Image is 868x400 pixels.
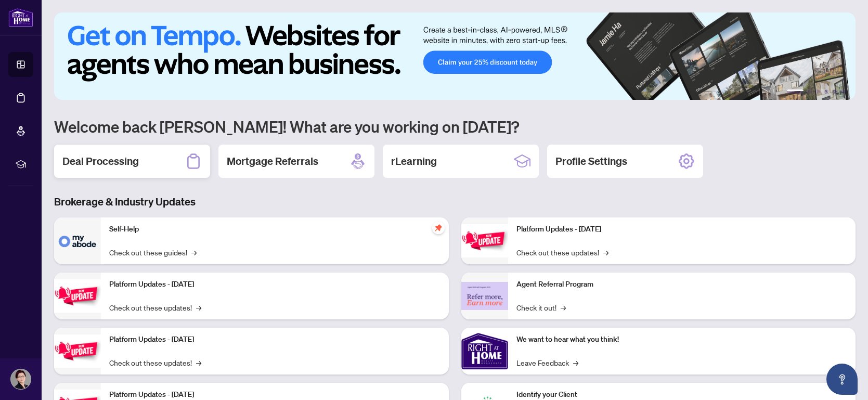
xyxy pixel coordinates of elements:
a: Check out these updates!→ [516,247,608,258]
span: → [603,247,608,258]
span: → [196,302,201,313]
button: 6 [841,89,845,94]
h3: Brokerage & Industry Updates [54,195,856,209]
h2: Deal Processing [62,154,139,169]
button: 1 [787,89,804,94]
p: We want to hear what you think! [516,334,848,345]
span: → [191,247,197,258]
span: → [196,357,201,368]
a: Check out these guides!→ [109,247,197,258]
span: pushpin [432,222,445,234]
button: Open asap [826,364,858,395]
img: logo [8,8,33,27]
h1: Welcome back [PERSON_NAME]! What are you working on [DATE]? [54,117,856,136]
p: Self-Help [109,224,441,235]
h2: Mortgage Referrals [227,154,318,169]
h2: Profile Settings [555,154,627,169]
img: Platform Updates - July 21, 2025 [54,334,101,367]
button: 4 [824,89,828,94]
a: Check it out!→ [516,302,566,313]
h2: rLearning [391,154,437,169]
span: → [573,357,578,368]
img: We want to hear what you think! [461,328,508,375]
a: Check out these updates!→ [109,357,201,368]
button: 2 [808,89,812,94]
span: → [561,302,566,313]
button: 3 [816,89,820,94]
img: Platform Updates - September 16, 2025 [54,279,101,312]
img: Platform Updates - June 23, 2025 [461,224,508,257]
img: Agent Referral Program [461,282,508,311]
img: Self-Help [54,217,101,264]
p: Agent Referral Program [516,279,848,290]
p: Platform Updates - [DATE] [109,334,441,345]
p: Platform Updates - [DATE] [109,279,441,290]
img: Profile Icon [11,369,31,389]
img: Slide 0 [54,12,856,100]
a: Check out these updates!→ [109,302,201,313]
button: 5 [833,89,837,94]
a: Leave Feedback→ [516,357,578,368]
p: Platform Updates - [DATE] [516,224,848,235]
